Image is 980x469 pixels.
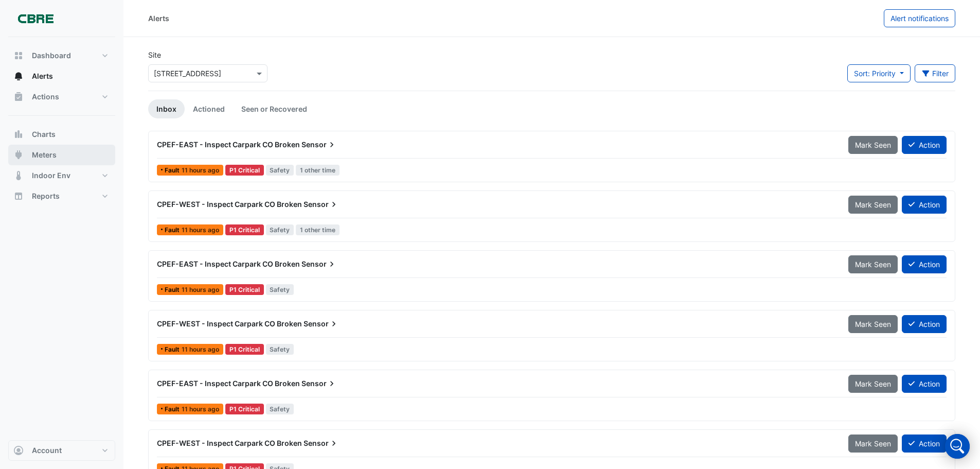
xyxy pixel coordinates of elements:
button: Sort: Priority [847,64,911,82]
span: Fault [165,406,182,412]
span: 1 other time [296,165,340,176]
button: Dashboard [8,45,115,66]
span: Fault [165,167,182,173]
span: Meters [32,150,57,160]
span: Indoor Env [32,170,70,181]
span: Safety [266,404,294,414]
button: Action [902,375,947,393]
span: Sensor [304,438,339,448]
span: CPEF-WEST - Inspect Carpark CO Broken [157,439,302,447]
button: Mark Seen [848,255,898,273]
span: CPEF-WEST - Inspect Carpark CO Broken [157,200,302,209]
span: Fault [165,346,182,353]
span: Mon 01-Sep-2025 06:00 AEST [182,166,219,174]
span: Mark Seen [855,379,891,388]
span: 1 other time [296,224,340,235]
button: Mark Seen [848,196,898,214]
span: Mark Seen [855,439,891,448]
span: Alerts [32,71,53,81]
span: CPEF-EAST - Inspect Carpark CO Broken [157,259,300,268]
button: Meters [8,145,115,165]
span: Safety [266,224,294,235]
div: P1 Critical [225,165,264,176]
app-icon: Charts [13,129,24,140]
div: Alerts [148,13,169,24]
button: Actions [8,86,115,107]
app-icon: Meters [13,150,24,160]
span: Sensor [304,199,339,210]
button: Alert notifications [884,9,955,27]
div: P1 Critical [225,344,264,355]
button: Mark Seen [848,375,898,393]
span: Safety [266,344,294,355]
span: Mark Seen [855,260,891,269]
span: Mon 01-Sep-2025 06:00 AEST [182,345,219,353]
a: Actioned [185,99,233,118]
span: CPEF-EAST - Inspect Carpark CO Broken [157,140,300,149]
span: Mark Seen [855,200,891,209]
span: Fault [165,227,182,233]
button: Filter [915,64,956,82]
span: Mark Seen [855,320,891,328]
label: Site [148,49,161,60]
span: Mon 01-Sep-2025 06:00 AEST [182,226,219,234]
img: Company Logo [12,8,59,29]
div: P1 Critical [225,284,264,295]
span: Actions [32,92,59,102]
button: Action [902,255,947,273]
span: Fault [165,287,182,293]
app-icon: Actions [13,92,24,102]
span: Safety [266,165,294,176]
span: Safety [266,284,294,295]
span: Sensor [304,319,339,329]
button: Mark Seen [848,435,898,453]
span: Reports [32,191,60,201]
button: Mark Seen [848,315,898,333]
span: Sensor [301,140,337,150]
button: Alerts [8,66,115,86]
button: Charts [8,124,115,145]
div: P1 Critical [225,404,264,414]
a: Seen or Recovered [233,99,315,118]
span: Account [32,445,62,456]
app-icon: Indoor Env [13,170,24,181]
span: Alert notifications [890,14,949,23]
span: Sensor [301,378,337,389]
span: Sensor [301,259,337,269]
span: Sort: Priority [854,69,896,78]
a: Inbox [148,99,185,118]
button: Mark Seen [848,136,898,154]
app-icon: Alerts [13,71,24,81]
app-icon: Reports [13,191,24,201]
span: Mon 01-Sep-2025 06:00 AEST [182,286,219,293]
app-icon: Dashboard [13,50,24,61]
span: Mark Seen [855,141,891,149]
button: Action [902,435,947,453]
button: Action [902,136,947,154]
span: Charts [32,129,56,140]
span: CPEF-EAST - Inspect Carpark CO Broken [157,379,300,388]
div: P1 Critical [225,224,264,235]
span: Dashboard [32,50,71,61]
span: Mon 01-Sep-2025 06:00 AEST [182,405,219,413]
div: Open Intercom Messenger [945,434,970,459]
button: Action [902,196,947,214]
span: CPEF-WEST - Inspect Carpark CO Broken [157,319,302,328]
button: Indoor Env [8,165,115,186]
button: Account [8,440,115,461]
button: Action [902,315,947,333]
button: Reports [8,186,115,206]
